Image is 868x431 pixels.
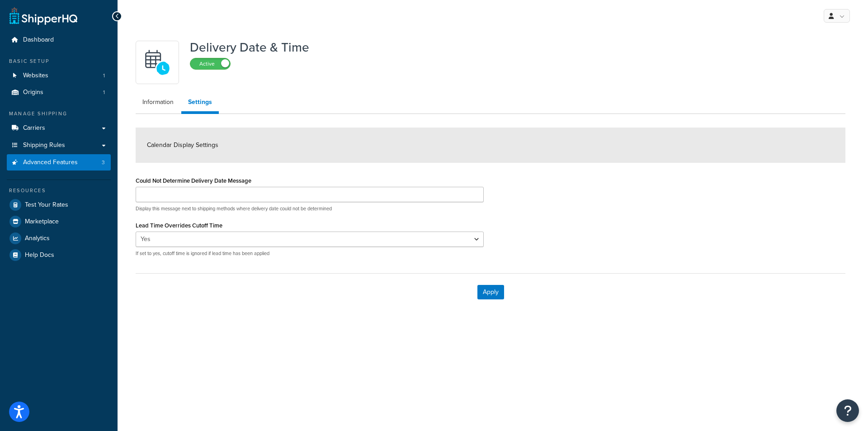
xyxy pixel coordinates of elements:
a: Carriers [7,120,111,137]
label: Could Not Determine Delivery Date Message [136,177,251,184]
h1: Delivery Date & Time [190,41,309,54]
a: Marketplace [7,213,111,230]
span: 3 [102,159,105,166]
span: Calendar Display Settings [147,140,218,150]
span: Test Your Rates [25,201,68,209]
span: Origins [23,89,43,96]
span: Shipping Rules [23,142,65,149]
a: Websites1 [7,67,111,84]
li: Advanced Features [7,154,111,171]
span: Help Docs [25,251,54,259]
span: 1 [103,72,105,80]
div: Basic Setup [7,57,111,65]
a: Shipping Rules [7,137,111,154]
label: Active [190,58,230,69]
div: Manage Shipping [7,110,111,118]
span: Dashboard [23,36,54,44]
span: Carriers [23,124,45,132]
label: Lead Time Overrides Cutoff Time [136,222,222,229]
a: Test Your Rates [7,197,111,213]
span: Analytics [25,235,50,242]
span: Marketplace [25,218,59,226]
a: Information [136,93,180,111]
div: Resources [7,187,111,194]
p: If set to yes, cutoff time is ignored if lead time has been applied [136,250,484,257]
span: Websites [23,72,48,80]
button: Apply [477,285,504,299]
a: Analytics [7,230,111,246]
li: Origins [7,84,111,101]
button: Open Resource Center [836,399,859,422]
a: Advanced Features3 [7,154,111,171]
img: gfkeb5ejjkALwAAAABJRU5ErkJggg== [142,47,173,78]
span: Advanced Features [23,159,78,166]
a: Dashboard [7,32,111,48]
span: 1 [103,89,105,96]
p: Display this message next to shipping methods where delivery date could not be determined [136,205,484,212]
a: Origins1 [7,84,111,101]
li: Websites [7,67,111,84]
a: Settings [181,93,219,114]
a: Help Docs [7,247,111,263]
